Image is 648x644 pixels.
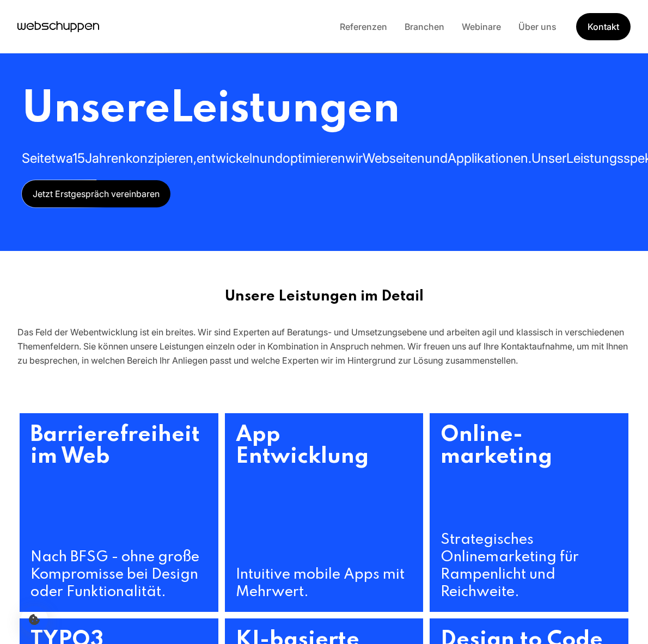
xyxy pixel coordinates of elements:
[225,566,424,612] h4: Intuitive mobile Apps mit Mehrwert.
[126,150,197,166] span: konzipieren,
[430,413,628,531] h3: Online­marketing
[331,21,396,32] a: Referenzen
[363,150,425,166] span: Webseiten
[396,21,453,32] a: Branchen
[20,413,218,549] h3: Barriere­freiheit im Web
[225,413,424,612] a: App Entwicklung Intuitive mobile Apps mit Mehrwert.
[430,531,628,612] h4: Strategisches Onlinemarketing für Rampenlicht und Reichweite.
[44,150,72,166] span: etwa
[576,13,631,40] a: Get Started
[170,88,400,132] span: Leistungen
[20,413,218,612] a: Barriere­freiheit im Web Nach BFSG - ohne große Kompromisse bei Design oder Funktionalität.
[425,150,448,166] span: und
[22,180,170,207] a: Jetzt Erstgespräch vereinbaren
[20,549,218,612] h4: Nach BFSG - ohne große Kompromisse bei Design oder Funktionalität.
[225,413,424,566] h3: App Entwicklung
[17,325,631,367] div: Das Feld der Webentwicklung ist ein breites. Wir sind Experten auf Beratungs- und Umsetzungsebene...
[453,21,510,32] a: Webinare
[260,150,283,166] span: und
[197,150,260,166] span: entwickeln
[430,413,628,612] a: Online­marketing Strategisches Onlinemarketing für Rampenlicht und Reichweite.
[448,150,531,166] span: Applikationen.
[72,150,85,166] span: 15
[17,288,631,305] h2: Unsere Leistungen im Detail
[283,150,345,166] span: optimieren
[22,88,170,132] span: Unsere
[510,21,565,32] a: Über uns
[17,19,99,35] a: Hauptseite besuchen
[345,150,363,166] span: wir
[85,150,126,166] span: Jahren
[531,150,566,166] span: Unser
[21,606,48,633] button: Cookie-Einstellungen öffnen
[22,150,44,166] span: Seit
